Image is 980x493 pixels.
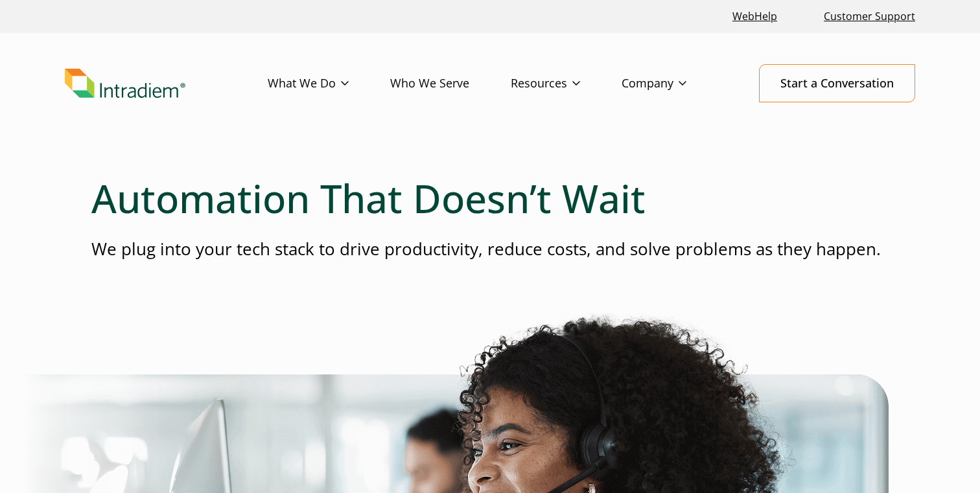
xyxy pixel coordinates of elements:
p: We plug into your tech stack to drive productivity, reduce costs, and solve problems as they happen. [91,237,889,261]
a: Link to homepage of Intradiem [65,69,268,98]
a: Customer Support [819,3,920,30]
a: Company [622,65,728,102]
a: What We Do [268,65,390,102]
a: Link opens in a new window [727,3,782,30]
a: Who We Serve [390,65,511,102]
a: Start a Conversation [759,64,915,102]
h1: Automation That Doesn’t Wait [91,175,889,222]
img: Intradiem [65,69,185,98]
a: Resources [511,65,622,102]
